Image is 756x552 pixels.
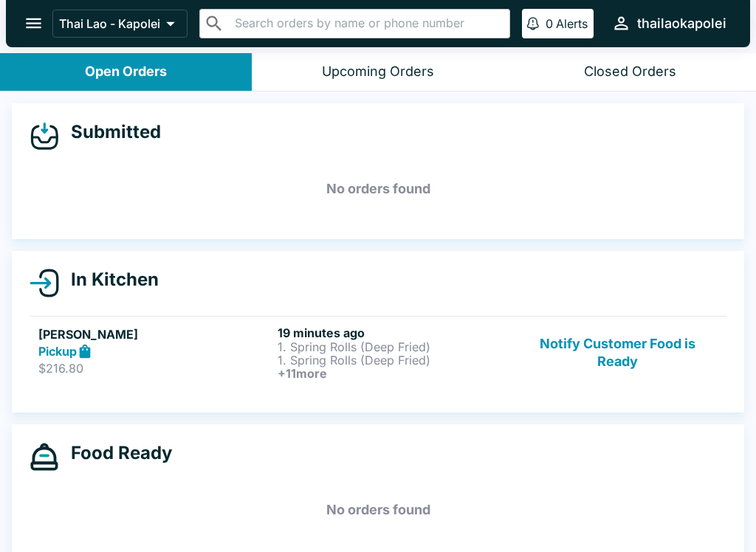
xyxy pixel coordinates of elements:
[38,344,77,359] strong: Pickup
[278,353,511,367] p: 1. Spring Rolls (Deep Fried)
[278,340,511,353] p: 1. Spring Rolls (Deep Fried)
[59,442,172,464] h4: Food Ready
[59,16,160,31] p: Thai Lao - Kapolei
[230,13,504,34] input: Search orders by name or phone number
[30,316,726,389] a: [PERSON_NAME]Pickup$216.8019 minutes ago1. Spring Rolls (Deep Fried)1. Spring Rolls (Deep Fried)+...
[52,10,188,38] button: Thai Lao - Kapolei
[637,15,726,32] div: thailaokapolei
[15,4,52,42] button: open drawer
[30,483,726,537] h5: No orders found
[38,325,272,343] h5: [PERSON_NAME]
[59,121,161,143] h4: Submitted
[556,16,588,31] p: Alerts
[30,162,726,215] h5: No orders found
[59,269,159,291] h4: In Kitchen
[278,367,511,380] h6: + 11 more
[38,361,272,376] p: $216.80
[546,16,553,31] p: 0
[322,63,434,80] div: Upcoming Orders
[518,325,718,380] button: Notify Customer Food is Ready
[278,325,511,340] h6: 19 minutes ago
[605,7,732,39] button: thailaokapolei
[584,63,676,80] div: Closed Orders
[85,63,167,80] div: Open Orders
